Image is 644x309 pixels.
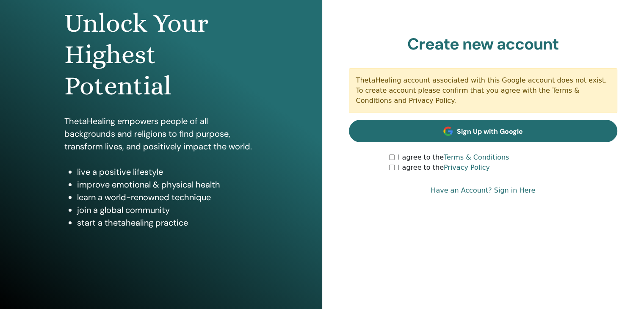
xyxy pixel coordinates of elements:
[457,127,523,136] span: Sign Up with Google
[398,152,509,163] label: I agree to the
[431,185,535,196] a: Have an Account? Sign in Here
[64,8,258,102] h1: Unlock Your Highest Potential
[77,216,258,229] li: start a thetahealing practice
[444,163,490,171] a: Privacy Policy
[444,153,509,161] a: Terms & Conditions
[398,163,490,173] label: I agree to the
[77,178,258,191] li: improve emotional & physical health
[77,166,258,178] li: live a positive lifestyle
[64,115,258,153] p: ThetaHealing empowers people of all backgrounds and religions to find purpose, transform lives, a...
[77,204,258,216] li: join a global community
[349,68,618,113] div: ThetaHealing account associated with this Google account does not exist. To create account please...
[349,35,618,54] h2: Create new account
[77,191,258,204] li: learn a world-renowned technique
[349,120,618,142] a: Sign Up with Google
